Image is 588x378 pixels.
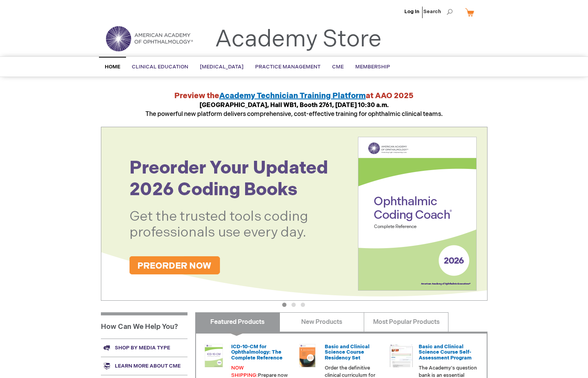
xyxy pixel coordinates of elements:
[105,64,120,70] span: Home
[200,64,244,70] span: [MEDICAL_DATA]
[355,64,390,70] span: Membership
[195,312,280,332] a: Featured Products
[202,344,225,367] img: 0120008u_42.png
[296,344,319,367] img: 02850963u_47.png
[404,9,419,15] a: Log In
[145,102,443,118] span: The powerful new platform delivers comprehensive, cost-effective training for ophthalmic clinical...
[332,64,344,70] span: CME
[101,357,187,375] a: Learn more about CME
[280,312,364,332] a: New Products
[282,303,286,307] button: 1 of 3
[219,91,366,100] a: Academy Technician Training Platform
[132,64,188,70] span: Clinical Education
[390,344,413,367] img: bcscself_20.jpg
[419,344,472,361] a: Basic and Clinical Science Course Self-Assessment Program
[231,344,283,361] a: ICD-10-CM for Ophthalmology: The Complete Reference
[101,312,187,339] h1: How Can We Help You?
[291,303,296,307] button: 2 of 3
[301,303,305,307] button: 3 of 3
[215,26,382,53] a: Academy Store
[199,102,389,109] strong: [GEOGRAPHIC_DATA], Hall WB1, Booth 2761, [DATE] 10:30 a.m.
[101,339,187,357] a: Shop by media type
[174,91,414,100] strong: Preview the at AAO 2025
[423,4,453,19] span: Search
[325,344,370,361] a: Basic and Clinical Science Course Residency Set
[364,312,448,332] a: Most Popular Products
[255,64,320,70] span: Practice Management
